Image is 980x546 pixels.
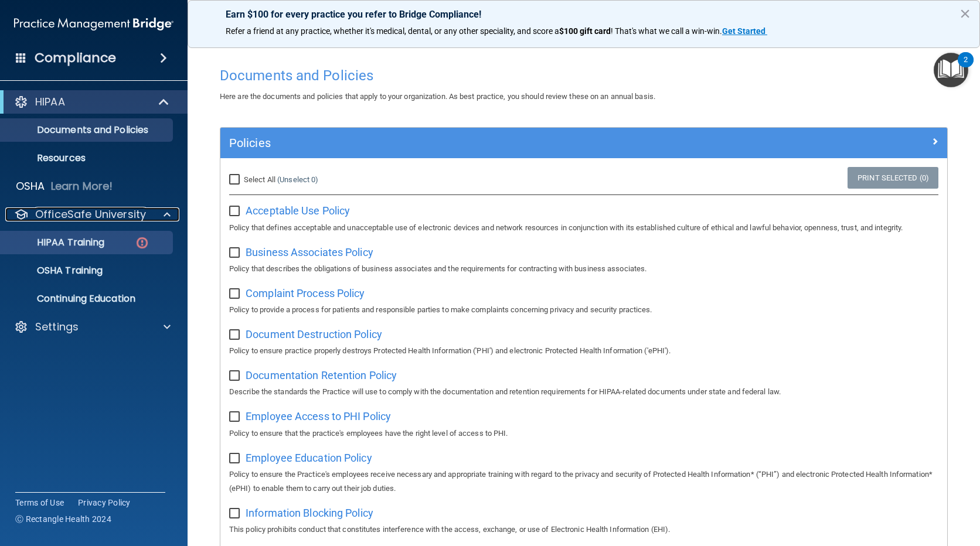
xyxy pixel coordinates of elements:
h5: Policies [229,136,757,149]
a: Settings [14,320,171,334]
a: Get Started [722,26,767,36]
p: HIPAA Training [8,237,104,248]
p: Policy that defines acceptable and unacceptable use of electronic devices and network resources i... [229,221,938,235]
a: Print Selected (0) [848,167,938,189]
span: Document Destruction Policy [246,328,382,340]
button: Close [959,4,971,23]
span: Information Blocking Policy [246,507,373,519]
p: Policy to ensure practice properly destroys Protected Health Information ('PHI') and electronic P... [229,344,938,358]
span: Here are the documents and policies that apply to your organization. As best practice, you should... [220,92,655,101]
p: OSHA [16,179,45,193]
a: HIPAA [14,95,170,109]
p: Policy to ensure the Practice's employees receive necessary and appropriate training with regard ... [229,467,938,496]
img: PMB logo [14,12,173,36]
span: Complaint Process Policy [246,287,365,299]
p: OSHA Training [8,265,103,277]
span: Select All [244,175,275,184]
span: Documentation Retention Policy [246,369,397,381]
span: Business Associates Policy [246,246,373,258]
a: Privacy Policy [78,497,131,509]
a: OfficeSafe University [14,207,171,221]
p: Policy to provide a process for patients and responsible parties to make complaints concerning pr... [229,303,938,317]
p: Documents and Policies [8,124,168,136]
div: 2 [964,60,968,75]
span: ! That's what we call a win-win. [611,26,722,36]
span: Refer a friend at any practice, whether it's medical, dental, or any other speciality, and score a [226,26,559,36]
span: Acceptable Use Policy [246,204,350,217]
p: Describe the standards the Practice will use to comply with the documentation and retention requi... [229,385,938,399]
p: Continuing Education [8,293,168,305]
strong: Get Started [722,26,765,36]
p: This policy prohibits conduct that constitutes interference with the access, exchange, or use of ... [229,523,938,537]
p: Policy that describes the obligations of business associates and the requirements for contracting... [229,262,938,276]
span: Employee Access to PHI Policy [246,410,391,422]
a: (Unselect 0) [277,175,318,184]
img: danger-circle.6113f641.png [135,236,149,250]
h4: Compliance [35,50,116,66]
p: HIPAA [35,95,65,109]
a: Terms of Use [15,497,64,509]
p: Resources [8,152,168,164]
strong: $100 gift card [559,26,611,36]
button: Open Resource Center, 2 new notifications [934,53,968,87]
span: Employee Education Policy [246,452,372,464]
p: OfficeSafe University [35,207,146,221]
h4: Documents and Policies [220,68,948,83]
p: Policy to ensure that the practice's employees have the right level of access to PHI. [229,426,938,441]
p: Earn $100 for every practice you refer to Bridge Compliance! [226,9,942,20]
p: Learn More! [51,179,113,193]
a: Policies [229,134,938,152]
span: Ⓒ Rectangle Health 2024 [15,513,111,525]
p: Settings [35,320,79,334]
input: Select All (Unselect 0) [229,175,243,185]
